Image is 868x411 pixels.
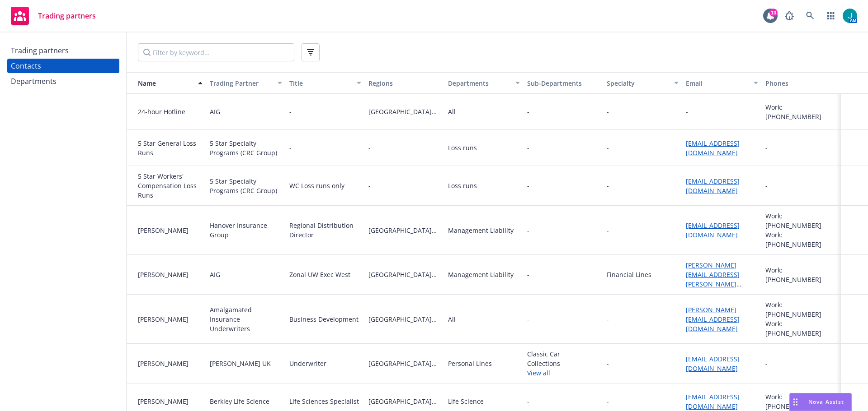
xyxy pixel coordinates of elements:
div: 5 Star Workers' Compensation Loss Runs [138,171,203,200]
div: Sub-Departments [527,79,599,88]
div: Regions [368,79,440,88]
div: Management Liability [448,270,514,279]
div: Departments [448,79,510,88]
div: - [607,314,609,324]
span: [GEOGRAPHIC_DATA][US_STATE] [368,107,440,116]
div: Hanover Insurance Group [210,221,282,240]
div: Underwriter [289,359,326,368]
div: Departments [11,74,57,88]
a: [PERSON_NAME][EMAIL_ADDRESS][PERSON_NAME][DOMAIN_NAME] [686,261,740,298]
div: 5 Star Specialty Programs (CRC Group) [210,139,282,157]
div: Specialty [607,79,669,88]
div: 13 [769,9,778,17]
span: Collections [527,359,599,368]
span: [GEOGRAPHIC_DATA][US_STATE] [368,226,440,235]
div: [PERSON_NAME] [138,397,203,406]
button: Sub-Departments [524,72,603,94]
span: - [527,314,599,324]
div: - [607,397,609,406]
button: Regions [365,72,444,94]
div: Management Liability [448,226,514,235]
div: - [765,143,768,152]
div: Amalgamated Insurance Underwriters [210,305,282,333]
div: Business Development [289,314,359,324]
div: 5 Star Specialty Programs (CRC Group) [210,176,282,195]
div: 24-hour Hotline [138,107,203,116]
a: Switch app [822,7,840,25]
div: Work: [PHONE_NUMBER] [765,211,837,230]
a: [PERSON_NAME][EMAIL_ADDRESS][DOMAIN_NAME] [686,305,740,333]
div: Name [131,79,193,88]
a: Report a Bug [780,7,798,25]
a: Search [801,7,819,25]
a: View all [527,368,599,378]
span: - [527,270,529,279]
a: [EMAIL_ADDRESS][DOMAIN_NAME] [686,139,740,157]
div: Title [289,79,351,88]
div: All [448,314,456,324]
a: Departments [7,74,119,88]
a: Contacts [7,59,119,73]
button: Name [127,72,206,94]
span: - [527,397,529,406]
div: - [289,107,292,116]
button: Specialty [603,72,682,94]
div: All [448,107,456,116]
div: Regional Distribution Director [289,221,361,240]
div: Financial Lines [607,270,651,279]
div: Trading partners [11,43,69,58]
a: Trading partners [7,43,119,58]
span: Nova Assist [808,398,844,406]
span: - [527,107,599,116]
div: - [607,181,609,190]
div: Contacts [11,59,41,73]
div: Loss runs [448,181,477,190]
div: Berkley Life Science [210,397,269,406]
button: Title [286,72,365,94]
span: Classic Car [527,349,599,359]
span: [GEOGRAPHIC_DATA][US_STATE] [368,397,440,406]
span: - [527,181,529,190]
div: WC Loss runs only [289,181,344,190]
div: - [607,359,609,368]
div: [PERSON_NAME] [138,270,203,279]
img: photo [843,9,857,23]
div: - [289,143,292,152]
div: Trading Partner [210,79,272,88]
div: - [765,181,768,190]
button: Departments [444,72,524,94]
span: [GEOGRAPHIC_DATA][US_STATE] [368,270,440,279]
input: Filter by keyword... [138,43,294,61]
div: AIG [210,107,220,116]
div: - [607,226,609,235]
div: - [765,359,768,368]
div: Work: [PHONE_NUMBER] [765,300,837,319]
div: Personal Lines [448,359,492,368]
div: Work: [PHONE_NUMBER] [765,392,837,411]
div: - [607,107,609,116]
button: Nova Assist [789,393,852,411]
div: [PERSON_NAME] [138,359,203,368]
div: Life Science [448,397,484,406]
div: - [686,107,688,116]
span: Trading partners [38,12,96,19]
span: - [527,143,529,152]
a: [EMAIL_ADDRESS][DOMAIN_NAME] [686,355,740,373]
div: AIG [210,270,220,279]
button: Trading Partner [206,72,285,94]
div: [PERSON_NAME] [138,226,203,235]
span: - [368,181,440,190]
span: - [527,226,529,235]
div: Work: [PHONE_NUMBER] [765,230,837,249]
a: [EMAIL_ADDRESS][DOMAIN_NAME] [686,177,740,195]
div: - [607,143,609,152]
div: Work: [PHONE_NUMBER] [765,102,837,121]
span: [GEOGRAPHIC_DATA][US_STATE] [368,359,440,368]
div: Drag to move [790,393,801,411]
button: Email [682,72,761,94]
div: Work: [PHONE_NUMBER] [765,265,837,284]
a: [EMAIL_ADDRESS][DOMAIN_NAME] [686,393,740,411]
div: Life Sciences Specialist [289,397,359,406]
button: Phones [762,72,841,94]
